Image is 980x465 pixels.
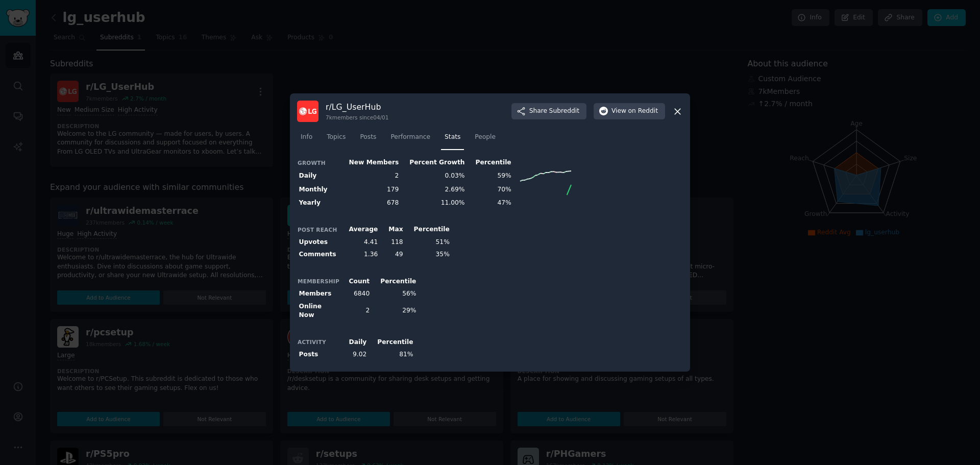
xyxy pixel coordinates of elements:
td: 2 [340,169,401,183]
span: Share [529,107,579,116]
td: 2 [340,300,372,322]
h3: r/ LG_UserHub [326,102,388,112]
td: 70% [467,183,513,197]
span: on Reddit [628,107,658,116]
td: 179 [340,183,401,197]
h3: Membership [298,278,339,285]
span: Posts [360,133,376,142]
td: 2.69% [401,183,467,197]
div: 7k members since 04/01 [326,114,388,121]
h3: Growth [298,159,339,166]
h3: Activity [298,338,339,346]
td: 56% [372,288,418,301]
span: People [475,133,496,142]
td: 0.03% [401,169,467,183]
th: Count [340,275,372,288]
th: Yearly [297,197,340,209]
td: 1.36 [340,249,380,261]
span: View [611,107,658,116]
td: 11.00% [401,197,467,209]
th: Percentile [467,157,513,169]
th: Comments [297,249,340,261]
th: Members [297,288,340,301]
td: 47% [467,197,513,209]
td: 81% [369,349,415,361]
td: 49 [380,249,405,261]
a: Topics [323,129,349,150]
th: Daily [297,169,340,183]
h3: Post Reach [298,226,339,233]
img: LG_UserHub [297,101,318,122]
span: Performance [390,133,430,142]
span: Subreddit [549,107,579,116]
td: 35% [405,249,451,261]
td: 678 [340,197,401,209]
span: Topics [327,133,346,142]
th: Percent Growth [401,157,467,169]
th: Monthly [297,183,340,197]
th: Percentile [369,336,415,349]
th: Percentile [405,224,451,236]
th: Upvotes [297,236,340,249]
td: 118 [380,236,405,249]
button: ShareSubreddit [511,103,586,119]
a: People [471,129,499,150]
th: New Members [340,157,401,169]
a: Performance [387,129,434,150]
th: Percentile [372,275,418,288]
a: Stats [441,129,464,150]
span: Info [301,133,312,142]
a: Posts [356,129,380,150]
th: Max [380,224,405,236]
th: Average [340,224,380,236]
a: Info [297,129,316,150]
td: 59% [467,169,513,183]
th: Daily [340,336,369,349]
td: 9.02 [340,349,369,361]
td: 4.41 [340,236,380,249]
th: Online Now [297,300,340,322]
td: 29% [372,300,418,322]
button: Viewon Reddit [594,103,665,119]
span: Stats [445,133,460,142]
th: Posts [297,349,340,361]
td: 6840 [340,288,372,301]
td: 51% [405,236,451,249]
